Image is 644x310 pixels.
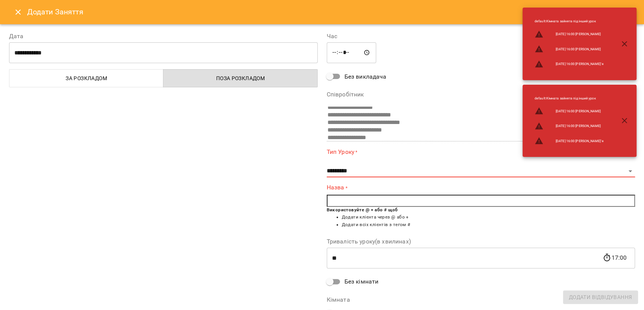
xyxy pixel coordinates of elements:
span: Без викладача [344,72,387,81]
li: [DATE] 16:00 [PERSON_NAME] [529,119,610,134]
label: Назва [327,183,635,192]
li: [DATE] 16:00 [PERSON_NAME]'я [529,133,610,149]
label: Час [327,33,635,39]
label: Тривалість уроку(в хвилинах) [327,239,635,245]
li: Додати клієнта через @ або + [342,214,635,221]
label: Дата [9,33,318,39]
label: Кімната [327,297,635,303]
li: [DATE] 16:00 [PERSON_NAME] [529,104,610,119]
button: Close [9,3,27,21]
li: default : Кімната зайнята під інший урок [529,93,610,104]
span: Без кімнати [344,277,379,286]
button: За розкладом [9,69,163,87]
label: Тип Уроку [327,147,635,156]
li: default : Кімната зайнята під інший урок [529,16,610,27]
span: Поза розкладом [168,74,313,83]
li: Додати всіх клієнтів з тегом # [342,221,635,229]
span: За розкладом [14,74,159,83]
li: [DATE] 16:00 [PERSON_NAME] [529,27,610,42]
li: [DATE] 16:00 [PERSON_NAME]'я [529,57,610,72]
h6: Додати Заняття [27,6,635,18]
button: Поза розкладом [163,69,317,87]
li: [DATE] 16:00 [PERSON_NAME] [529,42,610,57]
b: Використовуйте @ + або # щоб [327,207,398,212]
label: Співробітник [327,91,635,98]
